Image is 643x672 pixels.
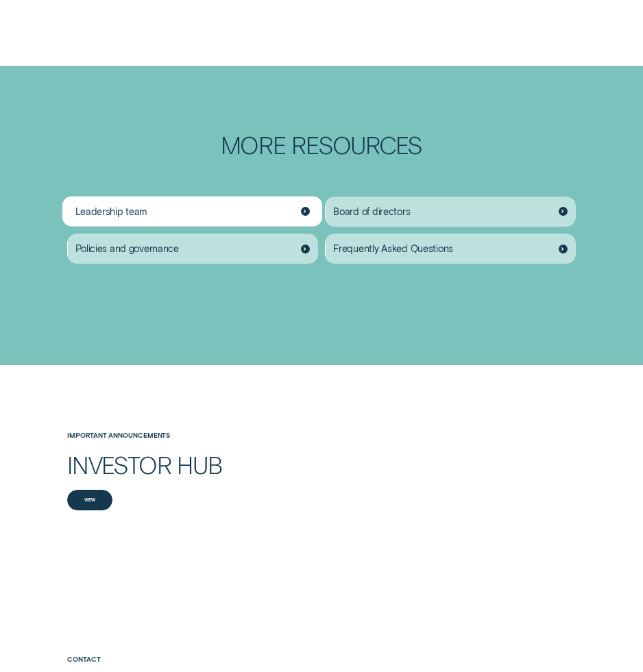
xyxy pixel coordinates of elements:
a: Frequently Asked Questions [325,234,575,263]
span: Frequently Asked Questions [333,242,453,255]
span: Leadership team [75,206,147,218]
a: Board of directors [325,197,575,226]
span: Policies and governance [75,242,179,255]
a: Leadership team [67,197,317,226]
a: View [67,490,112,510]
span: Board of directors [333,206,410,218]
h2: More Resources [175,133,468,157]
h4: Important Announcements [67,432,274,439]
h2: Investor Hub [67,453,274,477]
a: Policies and governance [67,234,317,263]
